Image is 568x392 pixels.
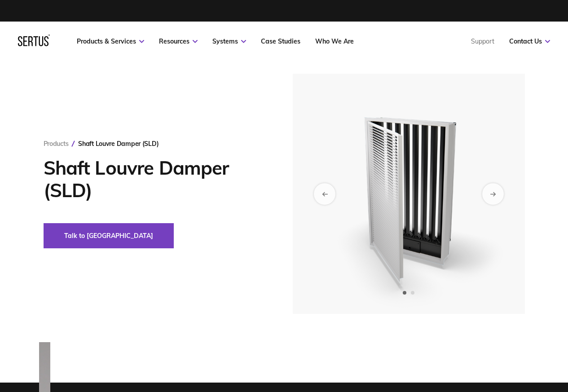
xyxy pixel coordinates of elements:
a: Contact Us [509,37,550,45]
a: Products & Services [77,37,144,45]
a: Products [44,140,69,148]
a: Who We Are [315,37,354,45]
a: Systems [212,37,246,45]
div: Previous slide [314,183,335,205]
a: Case Studies [261,37,300,45]
button: Talk to [GEOGRAPHIC_DATA] [44,223,174,248]
a: Support [471,37,494,45]
div: Next slide [482,183,504,205]
h1: Shaft Louvre Damper (SLD) [44,157,266,202]
a: Resources [159,37,198,45]
span: Go to slide 2 [411,291,414,295]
